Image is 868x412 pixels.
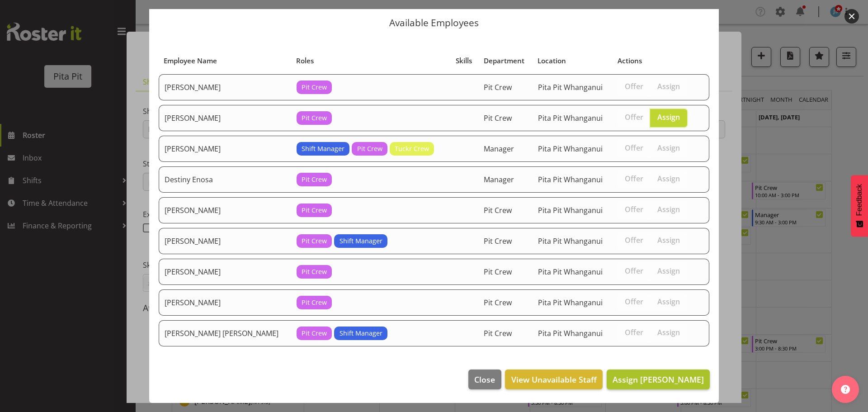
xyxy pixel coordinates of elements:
[538,113,603,123] span: Pita Pit Whanganui
[159,136,291,162] td: [PERSON_NAME]
[159,320,291,346] td: [PERSON_NAME] [PERSON_NAME]
[164,56,217,66] span: Employee Name
[357,144,382,154] span: Pit Crew
[302,298,327,308] span: Pit Crew
[302,144,344,154] span: Shift Manager
[302,328,327,338] span: Pit Crew
[159,289,291,316] td: [PERSON_NAME]
[625,266,643,275] span: Offer
[538,82,603,92] span: Pita Pit Whanganui
[607,369,710,389] button: Assign [PERSON_NAME]
[625,328,643,337] span: Offer
[538,56,566,66] span: Location
[484,56,524,66] span: Department
[657,143,680,152] span: Assign
[657,205,680,214] span: Assign
[302,82,327,92] span: Pit Crew
[538,236,603,246] span: Pita Pit Whanganui
[625,297,643,306] span: Offer
[625,236,643,245] span: Offer
[538,144,603,154] span: Pita Pit Whanganui
[484,82,512,92] span: Pit Crew
[538,298,603,308] span: Pita Pit Whanganui
[538,205,603,215] span: Pita Pit Whanganui
[657,266,680,275] span: Assign
[538,328,603,338] span: Pita Pit Whanganui
[484,144,514,154] span: Manager
[340,236,382,246] span: Shift Manager
[296,56,314,66] span: Roles
[159,74,291,100] td: [PERSON_NAME]
[657,82,680,91] span: Assign
[159,259,291,285] td: [PERSON_NAME]
[484,328,512,338] span: Pit Crew
[456,56,472,66] span: Skills
[657,236,680,245] span: Assign
[302,205,327,215] span: Pit Crew
[625,82,643,91] span: Offer
[657,174,680,183] span: Assign
[340,328,382,338] span: Shift Manager
[625,174,643,183] span: Offer
[625,143,643,152] span: Offer
[484,205,512,215] span: Pit Crew
[484,267,512,277] span: Pit Crew
[158,18,710,28] p: Available Employees
[484,113,512,123] span: Pit Crew
[302,267,327,277] span: Pit Crew
[468,369,501,389] button: Close
[395,144,429,154] span: Tuckr Crew
[625,113,643,122] span: Offer
[657,113,680,122] span: Assign
[841,385,850,394] img: help-xxl-2.png
[159,105,291,131] td: [PERSON_NAME]
[484,236,512,246] span: Pit Crew
[302,113,327,123] span: Pit Crew
[855,184,863,216] span: Feedback
[538,175,603,185] span: Pita Pit Whanganui
[511,374,597,385] span: View Unavailable Staff
[851,175,868,237] button: Feedback - Show survey
[484,175,514,185] span: Manager
[505,369,602,389] button: View Unavailable Staff
[538,267,603,277] span: Pita Pit Whanganui
[159,166,291,193] td: Destiny Enosa
[625,205,643,214] span: Offer
[474,374,495,385] span: Close
[302,236,327,246] span: Pit Crew
[657,297,680,306] span: Assign
[484,298,512,308] span: Pit Crew
[657,328,680,337] span: Assign
[613,374,704,385] span: Assign [PERSON_NAME]
[302,175,327,185] span: Pit Crew
[618,56,642,66] span: Actions
[159,197,291,223] td: [PERSON_NAME]
[159,228,291,254] td: [PERSON_NAME]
